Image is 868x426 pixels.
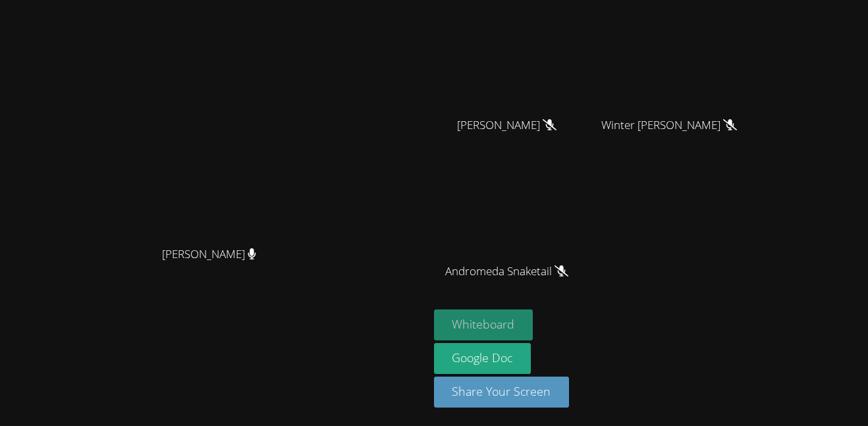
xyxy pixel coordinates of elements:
a: Google Doc [434,343,531,374]
span: [PERSON_NAME] [457,116,556,135]
span: Winter [PERSON_NAME] [601,116,737,135]
span: Andromeda Snaketail [445,262,568,281]
button: Share Your Screen [434,377,570,408]
button: Whiteboard [434,309,533,340]
span: [PERSON_NAME] [162,245,256,264]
